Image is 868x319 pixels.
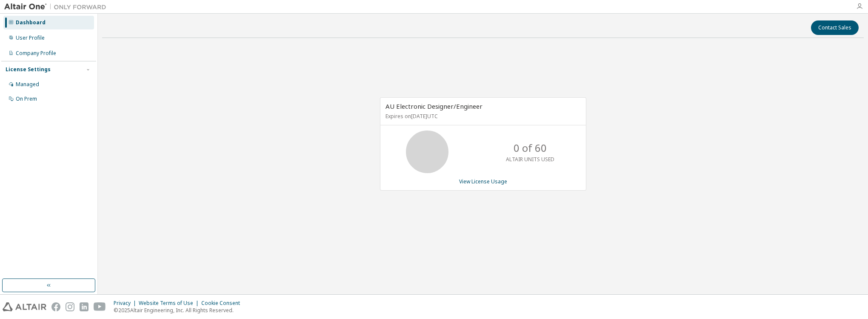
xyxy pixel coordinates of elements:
img: facebook.svg [51,302,60,311]
a: View License Usage [459,178,507,185]
p: 0 of 60 [514,141,547,155]
p: Expires on [DATE] UTC [385,113,579,120]
img: linkedin.svg [80,302,89,311]
button: Contact Sales [811,20,859,35]
div: Website Terms of Use [139,300,201,307]
img: instagram.svg [66,302,74,311]
div: Company Profile [16,50,56,57]
img: Altair One [4,3,111,11]
p: ALTAIR UNITS USED [506,156,554,163]
img: altair_logo.svg [3,302,46,311]
div: Cookie Consent [201,300,245,307]
div: On Prem [16,96,37,102]
div: License Settings [6,66,51,73]
span: AU Electronic Designer/Engineer [385,102,483,110]
div: Managed [16,81,39,88]
img: youtube.svg [94,302,106,311]
div: Privacy [114,300,139,307]
div: User Profile [16,35,45,41]
div: Dashboard [16,19,46,26]
p: © 2025 Altair Engineering, Inc. All Rights Reserved. [114,307,245,314]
